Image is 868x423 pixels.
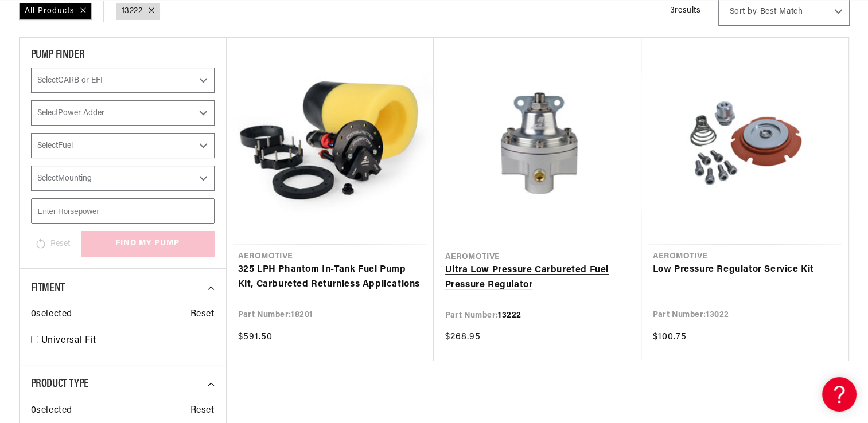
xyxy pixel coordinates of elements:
[31,378,89,390] span: Product Type
[31,198,215,224] input: Enter Horsepower
[41,334,215,348] a: Universal Fit
[19,3,92,20] div: All Products
[730,6,757,18] span: Sort by
[31,307,72,322] span: 0 selected
[122,5,143,18] a: 13222
[31,49,85,61] span: PUMP FINDER
[670,6,701,15] span: 3 results
[31,133,215,158] select: Fuel
[31,166,215,191] select: Mounting
[31,283,65,294] span: Fitment
[31,68,215,93] select: CARB or EFI
[445,263,630,292] a: Ultra Low Pressure Carbureted Fuel Pressure Regulator
[31,100,215,126] select: Power Adder
[190,307,215,322] span: Reset
[31,404,72,418] span: 0 selected
[653,263,837,277] a: Low Pressure Regulator Service Kit
[238,263,422,292] a: 325 LPH Phantom In-Tank Fuel Pump Kit, Carbureted Returnless Applications
[190,404,215,418] span: Reset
